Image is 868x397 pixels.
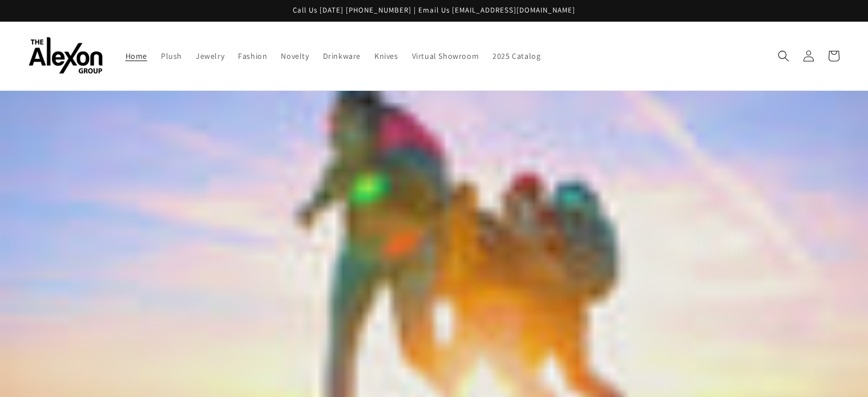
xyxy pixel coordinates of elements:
[126,51,147,61] span: Home
[189,44,231,68] a: Jewelry
[486,44,547,68] a: 2025 Catalog
[119,44,154,68] a: Home
[405,44,486,68] a: Virtual Showroom
[29,37,103,74] img: The Alexon Group
[412,51,479,61] span: Virtual Showroom
[161,51,182,61] span: Plush
[368,44,405,68] a: Knives
[274,44,316,68] a: Novelty
[492,51,540,61] span: 2025 Catalog
[196,51,224,61] span: Jewelry
[238,51,267,61] span: Fashion
[281,51,309,61] span: Novelty
[231,44,274,68] a: Fashion
[154,44,189,68] a: Plush
[771,43,796,69] summary: Search
[316,44,368,68] a: Drinkware
[374,51,398,61] span: Knives
[323,51,361,61] span: Drinkware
